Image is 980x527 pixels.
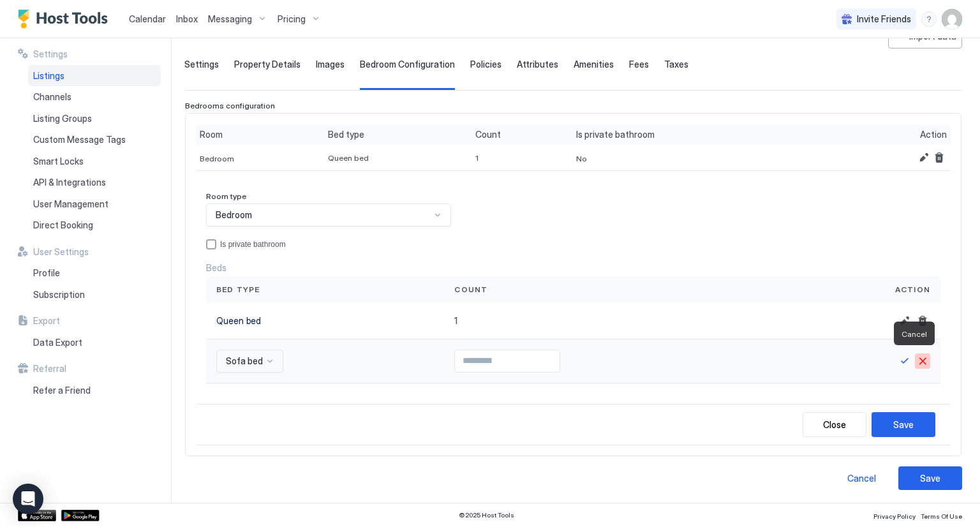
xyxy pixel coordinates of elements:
button: Delete [915,313,930,329]
a: Privacy Policy [873,508,916,522]
span: Bedroom Configuration [360,59,455,70]
span: Beds [206,262,226,274]
div: Save [893,418,914,431]
button: Save [898,466,962,490]
a: Direct Booking [28,214,161,236]
span: Bedroom [216,209,252,221]
span: API & Integrations [33,177,106,188]
span: Referral [33,363,66,375]
span: Room [200,129,223,140]
span: Property Details [234,59,301,70]
a: Custom Message Tags [28,129,161,151]
a: API & Integrations [28,172,161,193]
span: Amenities [574,59,614,70]
a: Refer a Friend [28,380,161,401]
span: Privacy Policy [873,512,916,520]
span: Calendar [129,13,166,24]
span: Invite Friends [857,13,911,25]
span: Refer a Friend [33,385,91,396]
span: Bedrooms configuration [185,101,275,110]
div: Open Intercom Messenger [13,484,43,514]
a: Smart Locks [28,151,161,172]
span: Policies [470,59,501,70]
span: Queen bed [328,153,369,163]
span: Action [895,284,930,295]
button: Cancel [915,353,930,369]
span: No [576,154,587,163]
a: Terms Of Use [921,508,962,522]
span: Count [475,129,501,140]
span: Sofa bed [226,355,263,367]
div: Queen bed [216,314,434,327]
a: Listing Groups [28,108,161,130]
span: Fees [629,59,649,70]
span: Smart Locks [33,156,84,167]
span: Images [316,59,345,70]
a: User Management [28,193,161,215]
a: Google Play Store [61,510,100,521]
span: Cancel [902,329,927,339]
span: Listings [33,70,64,82]
a: App Store [18,510,56,521]
div: Is private bathroom [220,240,940,249]
span: Channels [33,91,71,103]
a: Calendar [129,12,166,26]
button: Cancel [829,466,893,490]
input: Input Field [455,350,560,372]
button: Close [803,412,866,437]
span: Inbox [176,13,198,24]
a: Profile [28,262,161,284]
span: © 2025 Host Tools [459,511,514,519]
a: Listings [28,65,161,87]
span: Direct Booking [33,219,93,231]
button: Edit [916,150,932,165]
span: Terms Of Use [921,512,962,520]
a: Data Export [28,332,161,353]
div: privateBathroom [206,239,940,249]
button: Save [872,412,935,437]
span: Custom Message Tags [33,134,126,145]
span: Bedroom [200,154,234,163]
span: Data Export [33,337,82,348]
a: Subscription [28,284,161,306]
div: Cancel [847,471,876,485]
a: Inbox [176,12,198,26]
span: User Settings [33,246,89,258]
div: Save [920,471,940,485]
div: menu [921,11,937,27]
div: Close [823,418,846,431]
span: 1 [475,153,479,163]
span: Pricing [278,13,306,25]
span: Bed type [216,284,260,295]
span: User Management [33,198,108,210]
span: Profile [33,267,60,279]
a: Channels [28,86,161,108]
button: Edit [897,313,912,329]
a: Host Tools Logo [18,10,114,29]
span: Taxes [664,59,688,70]
button: Remove [932,150,947,165]
span: Room type [206,191,246,201]
span: Action [920,129,947,140]
span: Export [33,315,60,327]
span: Is private bathroom [576,129,655,140]
div: User profile [942,9,962,29]
span: Settings [33,48,68,60]
span: 1 [454,315,457,326]
span: Attributes [517,59,558,70]
span: Messaging [208,13,252,25]
span: Settings [184,59,219,70]
button: Save [897,353,912,369]
span: Subscription [33,289,85,301]
span: Count [454,284,487,295]
span: Listing Groups [33,113,92,124]
span: Bed type [328,129,364,140]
